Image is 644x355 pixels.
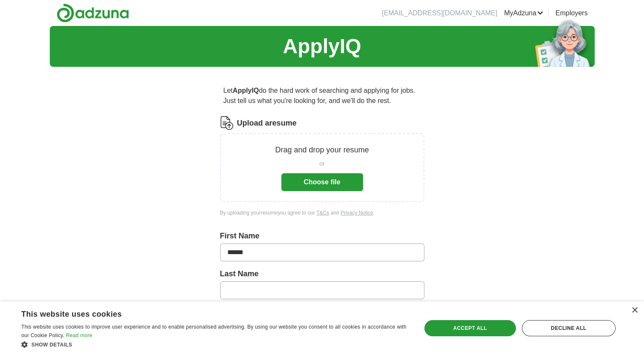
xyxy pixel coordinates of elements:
a: MyAdzuna [504,8,543,18]
img: CV Icon [220,116,234,130]
button: Choose file [281,173,363,191]
a: Read more, opens a new window [66,332,92,338]
h1: ApplyIQ [283,31,361,62]
strong: ApplyIQ [233,87,259,94]
label: Last Name [220,268,424,280]
label: First Name [220,230,424,242]
span: Show details [31,342,72,348]
p: Let do the hard work of searching and applying for jobs. Just tell us what you're looking for, an... [220,82,424,109]
img: Adzuna logo [57,3,129,23]
span: or [319,159,324,168]
div: This website uses cookies [21,306,388,319]
div: By uploading your resume you agree to our and . [220,209,424,217]
span: This website uses cookies to improve user experience and to enable personalised advertising. By u... [21,324,406,338]
p: Drag and drop your resume [275,144,369,156]
a: Employers [555,8,588,18]
a: T&Cs [316,210,329,216]
div: Close [631,307,638,314]
div: Show details [21,340,409,349]
label: Upload a resume [237,117,297,129]
a: Privacy Notice [341,210,373,216]
li: [EMAIL_ADDRESS][DOMAIN_NAME] [382,8,497,18]
div: Accept all [424,320,516,336]
div: Decline all [522,320,615,336]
